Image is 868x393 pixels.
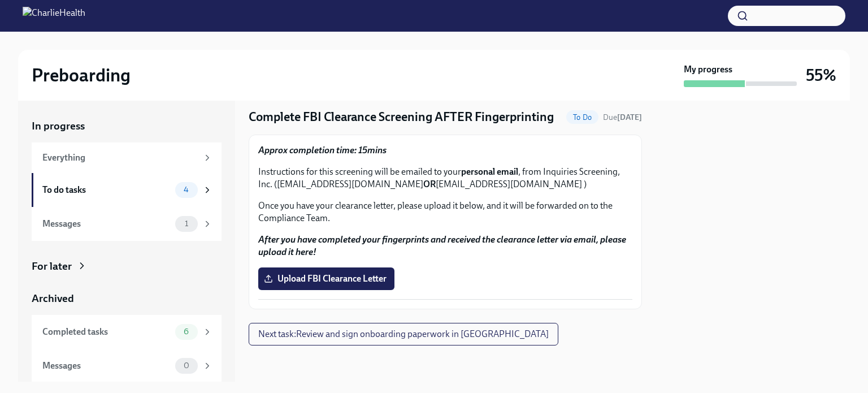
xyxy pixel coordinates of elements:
[32,64,131,87] h2: Preboarding
[178,219,195,228] span: 1
[32,349,222,383] a: Messages0
[461,166,518,177] strong: personal email
[423,179,436,189] strong: OR
[266,273,387,284] span: Upload FBI Clearance Letter
[258,234,626,257] strong: After you have completed your fingerprints and received the clearance letter via email, please up...
[23,7,85,25] img: CharlieHealth
[258,329,549,340] span: Next task : Review and sign onboarding paperwork in [GEOGRAPHIC_DATA]
[32,315,222,349] a: Completed tasks6
[32,259,222,274] a: For later
[684,63,732,76] strong: My progress
[249,323,558,346] button: Next task:Review and sign onboarding paperwork in [GEOGRAPHIC_DATA]
[177,185,196,194] span: 4
[258,200,632,224] p: Once you have your clearance letter, please upload it below, and it will be forwarded on to the C...
[249,109,554,126] h4: Complete FBI Clearance Screening AFTER Fingerprinting
[32,119,222,133] a: In progress
[42,326,171,338] div: Completed tasks
[42,152,198,164] div: Everything
[42,184,171,196] div: To do tasks
[32,142,222,173] a: Everything
[258,145,387,156] strong: Approx completion time: 15mins
[566,113,598,122] span: To Do
[32,173,222,207] a: To do tasks4
[177,327,196,336] span: 6
[258,267,394,290] label: Upload FBI Clearance Letter
[603,113,642,122] span: Due
[32,207,222,241] a: Messages1
[32,259,72,274] div: For later
[258,166,632,191] p: Instructions for this screening will be emailed to your , from Inquiries Screening, Inc. ([EMAIL_...
[42,360,171,372] div: Messages
[42,218,171,230] div: Messages
[177,361,196,370] span: 0
[603,112,642,123] span: October 9th, 2025 09:00
[617,113,642,122] strong: [DATE]
[806,65,836,85] h3: 55%
[32,291,222,306] a: Archived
